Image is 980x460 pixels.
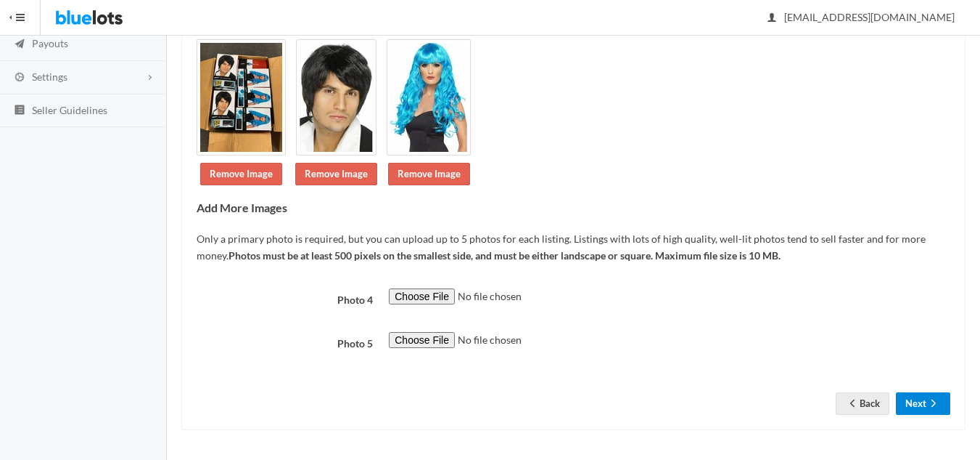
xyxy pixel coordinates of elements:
a: arrow backBack [836,392,889,415]
img: bfe6e96e-87bb-48fe-80c5-1452788c157b-1728070532.jpg [197,39,286,156]
span: Settings [32,70,67,83]
ion-icon: arrow forward [926,398,941,411]
a: Remove Image [388,163,470,185]
a: Remove Image [200,163,282,185]
span: [EMAIL_ADDRESS][DOMAIN_NAME] [768,11,955,23]
b: Photos must be at least 500 pixels on the smallest side, and must be either landscape or square. ... [228,249,781,262]
a: Remove Image [295,163,377,185]
button: Nextarrow forward [896,392,950,415]
img: 742753f6-ed13-4aa3-a515-5c9a00c7a7e2-1728070534.jpg [387,39,471,156]
span: Seller Guidelines [32,104,107,116]
img: 8337cc4a-9584-4649-9720-eb55952f9ae8-1728070534.jpg [296,39,376,156]
ion-icon: person [765,12,779,25]
ion-icon: list box [12,104,27,118]
ion-icon: arrow back [845,398,860,411]
label: Photo 4 [189,288,381,309]
span: Payouts [32,37,68,49]
p: Only a primary photo is required, but you can upload up to 5 photos for each listing. Listings wi... [197,231,950,264]
ion-icon: paper plane [12,38,27,52]
ion-icon: cog [12,71,27,85]
h4: Add More Images [197,201,950,214]
label: Photo 5 [189,332,381,352]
